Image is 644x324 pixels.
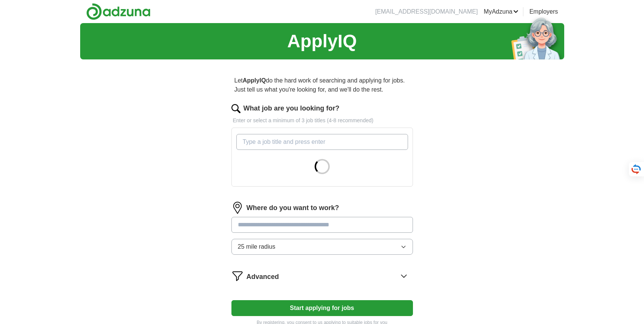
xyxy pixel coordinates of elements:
h1: ApplyIQ [287,28,357,55]
img: location.png [231,202,244,214]
label: Where do you want to work? [247,203,339,213]
p: Enter or select a minimum of 3 job titles (4-8 recommended) [231,117,413,125]
li: [EMAIL_ADDRESS][DOMAIN_NAME] [375,7,478,16]
input: Type a job title and press enter [236,134,408,150]
img: Adzuna logo [86,3,151,20]
a: MyAdzuna [484,7,518,16]
span: 25 mile radius [238,242,276,251]
span: Advanced [247,272,279,282]
p: Let do the hard work of searching and applying for jobs. Just tell us what you're looking for, an... [231,73,413,97]
img: search.png [231,104,241,113]
button: 25 mile radius [231,239,413,255]
img: filter [231,270,244,282]
label: What job are you looking for? [244,103,340,114]
strong: ApplyIQ [243,77,266,84]
a: Employers [529,7,558,16]
button: Start applying for jobs [231,300,413,316]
